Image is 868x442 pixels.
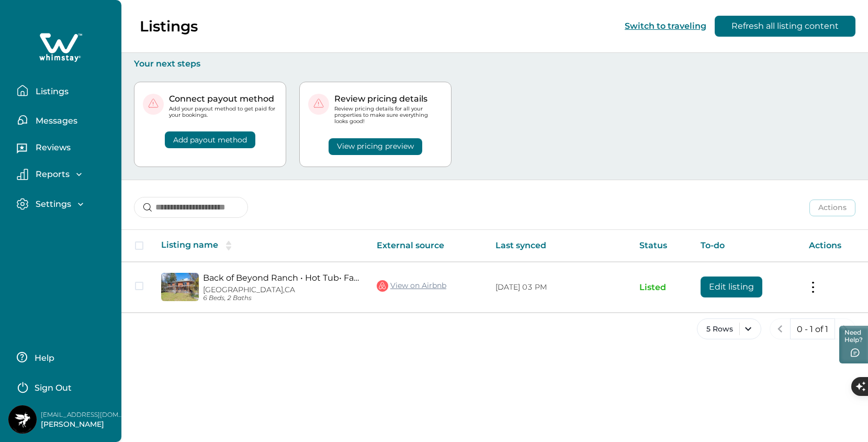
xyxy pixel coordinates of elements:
button: Reports [17,169,113,180]
p: Help [31,353,54,363]
p: Add your payout method to get paid for your bookings. [169,106,277,118]
button: 0 - 1 of 1 [790,318,835,339]
button: Reviews [17,139,113,160]
p: 6 Beds, 2 Baths [203,294,360,302]
img: propertyImage_Back of Beyond Ranch • Hot Tub• Family Fun+QR Game [161,273,199,301]
img: Whimstay Host [8,405,37,434]
button: Sign Out [17,376,109,397]
p: [EMAIL_ADDRESS][DOMAIN_NAME] [41,410,125,420]
p: Messages [32,116,77,126]
th: External source [368,230,487,262]
th: To-do [692,230,800,262]
button: sorting [218,240,239,251]
th: Status [631,230,692,262]
button: Settings [17,198,113,210]
p: [DATE] 03 PM [495,282,623,293]
button: Refresh all listing content [715,16,855,37]
p: Connect payout method [169,94,277,104]
button: Switch to traveling [625,21,706,31]
button: Help [17,347,109,368]
button: next page [835,318,855,339]
button: Actions [809,200,855,216]
p: Reviews [32,142,71,153]
p: [PERSON_NAME] [41,419,125,430]
p: 0 - 1 of 1 [797,324,828,335]
button: Listings [17,80,113,101]
th: Actions [801,230,868,262]
button: Messages [17,109,113,130]
p: [GEOGRAPHIC_DATA], CA [203,285,360,294]
p: Review pricing details [334,94,443,104]
p: Reports [32,169,70,180]
a: View on Airbnb [377,279,446,293]
button: Edit listing [701,277,762,297]
p: Review pricing details for all your properties to make sure everything looks good! [334,106,443,125]
p: Settings [32,199,71,209]
button: Add payout method [165,131,255,148]
th: Listing name [153,230,368,262]
p: Sign Out [35,383,72,393]
p: Listings [140,17,198,35]
a: Back of Beyond Ranch • Hot Tub• Family Fun+QR Game [203,273,360,283]
p: Your next steps [134,59,855,69]
p: Listed [639,282,684,293]
th: Last synced [487,230,631,262]
button: previous page [770,318,791,339]
button: 5 Rows [697,318,761,339]
p: Listings [32,86,69,97]
button: View pricing preview [329,138,422,155]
